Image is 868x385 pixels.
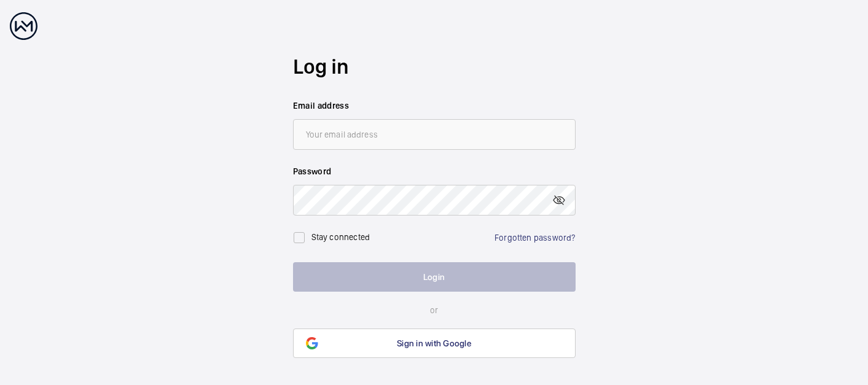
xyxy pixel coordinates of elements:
input: Your email address [293,119,576,150]
span: Sign in with Google [397,338,471,348]
a: Forgotten password? [495,233,575,243]
label: Password [293,165,576,177]
button: Login [293,262,576,292]
p: or [293,304,576,316]
h2: Log in [293,52,576,81]
label: Email address [293,99,576,112]
label: Stay connected [311,232,370,242]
